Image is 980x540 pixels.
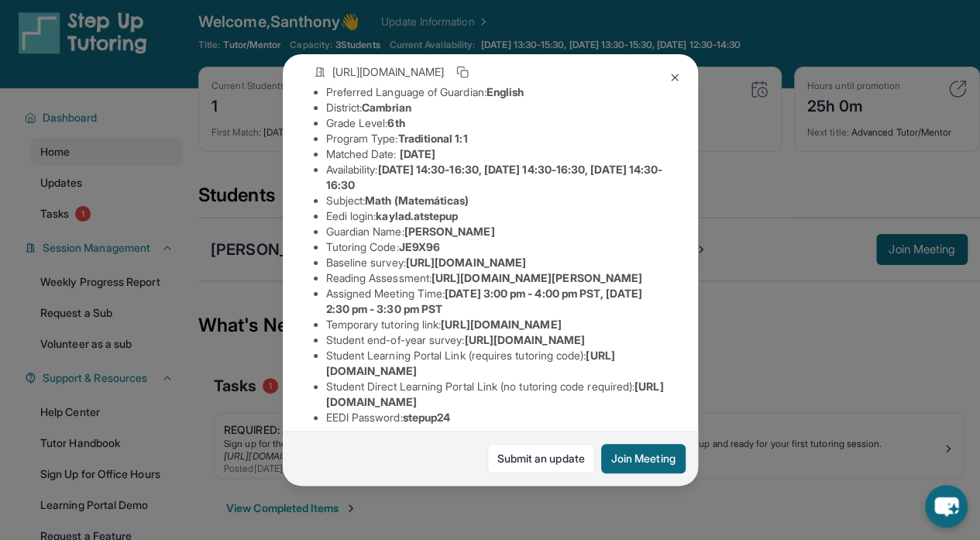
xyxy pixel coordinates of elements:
li: Student Direct Learning Portal Link (no tutoring code required) : [326,379,667,410]
span: 6th [387,116,404,129]
li: Subject : [326,193,667,208]
span: kaylad.atstepup [376,209,458,222]
li: District: [326,100,667,115]
span: JE9X96 [399,240,440,253]
span: stepup24 [403,411,451,424]
li: Tutoring Code : [326,239,667,255]
span: Traditional 1:1 [397,132,467,145]
li: EEDI Password : [326,410,667,425]
span: [DATE] 14:30-16:30, [DATE] 14:30-16:30, [DATE] 14:30-16:30 [326,163,663,191]
button: Copy link [453,63,472,81]
button: chat-button [925,485,968,528]
span: Math (Matemáticas) [365,194,469,207]
li: Program Type: [326,131,667,146]
li: Assigned Meeting Time : [326,286,667,317]
li: Matched Date: [326,146,667,162]
li: Eedi login : [326,208,667,224]
li: Grade Level: [326,115,667,131]
span: [DATE] 3:00 pm - 4:00 pm PST, [DATE] 2:30 pm - 3:30 pm PST [326,287,642,315]
span: [PERSON_NAME] [404,225,495,238]
span: Cambrian [362,101,411,114]
span: [URL][DOMAIN_NAME] [441,318,561,331]
span: English [487,85,524,98]
li: Guardian Name : [326,224,667,239]
li: Reading Assessment : [326,270,667,286]
span: [DATE] [400,147,435,160]
li: Availability: [326,162,667,193]
li: Preferred Language of Guardian: [326,84,667,100]
span: [URL][DOMAIN_NAME][PERSON_NAME] [432,271,642,284]
span: [URL][DOMAIN_NAME] [406,256,526,269]
span: [URL][DOMAIN_NAME] [464,333,584,346]
li: Student end-of-year survey : [326,332,667,348]
span: [URL][DOMAIN_NAME] [332,64,444,80]
button: Join Meeting [601,444,686,473]
li: Baseline survey : [326,255,667,270]
li: Temporary tutoring link : [326,317,667,332]
img: Close Icon [669,71,681,84]
a: Submit an update [487,444,595,473]
li: Student Learning Portal Link (requires tutoring code) : [326,348,667,379]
